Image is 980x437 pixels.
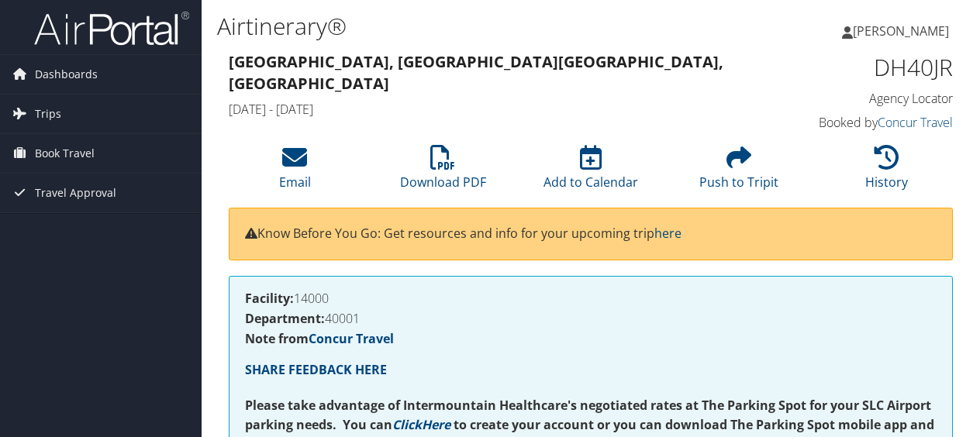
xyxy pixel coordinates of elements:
a: Email [279,153,311,191]
a: History [865,153,908,191]
a: Here [422,416,450,433]
img: airportal-logo.png [34,10,189,46]
span: Trips [35,95,61,133]
h4: 14000 [245,292,937,305]
h1: DH40JR [789,51,953,84]
h4: 40001 [245,312,937,325]
a: Download PDF [400,153,486,191]
span: Dashboards [35,55,98,94]
a: Click [392,416,422,433]
a: here [654,225,682,242]
strong: Please take advantage of Intermountain Healthcare's negotiated rates at The Parking Spot for your... [245,397,931,434]
p: Know Before You Go: Get resources and info for your upcoming trip [245,224,937,244]
h1: Airtinerary® [217,10,716,43]
span: Book Travel [35,134,95,173]
strong: Department: [245,310,325,327]
a: Concur Travel [309,330,394,347]
h4: [DATE] - [DATE] [229,101,766,118]
strong: Note from [245,330,394,347]
strong: Facility: [245,290,294,307]
strong: [GEOGRAPHIC_DATA], [GEOGRAPHIC_DATA] [GEOGRAPHIC_DATA], [GEOGRAPHIC_DATA] [229,51,723,94]
h4: Agency Locator [789,90,953,107]
a: Concur Travel [878,114,953,131]
a: SHARE FEEDBACK HERE [245,361,387,378]
span: [PERSON_NAME] [853,22,949,40]
a: Push to Tripit [699,153,778,191]
a: [PERSON_NAME] [842,8,964,54]
a: Add to Calendar [543,153,638,191]
h4: Booked by [789,114,953,131]
span: Travel Approval [35,174,116,212]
